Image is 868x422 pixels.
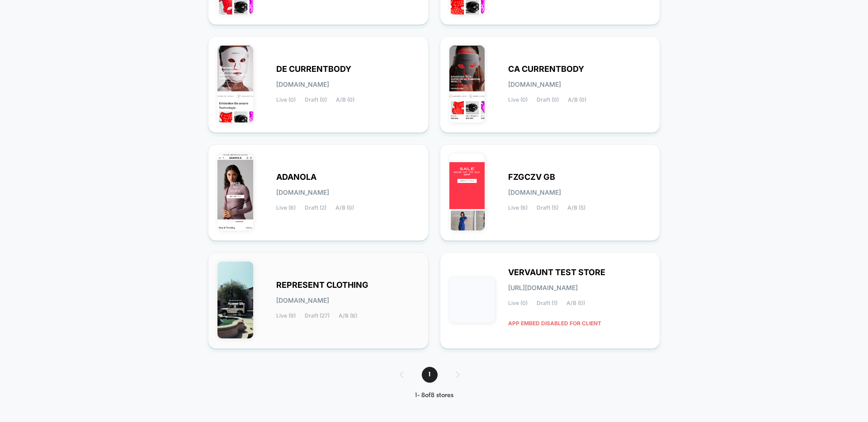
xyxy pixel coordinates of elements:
[508,269,605,276] span: VERVAUNT TEST STORE
[537,300,557,306] span: Draft (1)
[508,285,578,291] span: [URL][DOMAIN_NAME]
[508,300,528,306] span: Live (0)
[276,313,296,319] span: Live (9)
[508,97,528,103] span: Live (0)
[537,97,559,103] span: Draft (0)
[276,282,368,288] span: REPRESENT CLOTHING
[276,97,296,103] span: Live (0)
[276,174,316,180] span: ADANOLA
[508,315,601,331] span: APP EMBED DISABLED FOR CLIENT
[276,297,329,304] span: [DOMAIN_NAME]
[508,174,555,180] span: FZGCZV GB
[566,300,585,306] span: A/B (0)
[339,313,357,319] span: A/B (6)
[567,205,585,211] span: A/B (5)
[508,81,561,88] span: [DOMAIN_NAME]
[335,205,354,211] span: A/B (0)
[568,97,586,103] span: A/B (0)
[305,205,326,211] span: Draft (2)
[537,205,558,211] span: Draft (5)
[336,97,354,103] span: A/B (0)
[508,189,561,196] span: [DOMAIN_NAME]
[305,97,327,103] span: Draft (0)
[276,205,296,211] span: Live (6)
[449,277,495,323] img: VERVAUNT_TEST_STORE
[422,367,438,383] span: 1
[276,81,329,88] span: [DOMAIN_NAME]
[305,313,330,319] span: Draft (27)
[508,205,528,211] span: Live (6)
[276,189,329,196] span: [DOMAIN_NAME]
[449,154,485,230] img: FZGCZV_GB
[508,66,584,72] span: CA CURRENTBODY
[217,262,253,338] img: REPRESENT_CLOTHING
[449,46,485,122] img: CA_CURRENTBODY
[276,66,351,72] span: DE CURRENTBODY
[391,392,478,399] div: 1 - 8 of 8 stores
[217,46,253,122] img: DE_CURRENTBODY
[217,154,253,230] img: ADANOLA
